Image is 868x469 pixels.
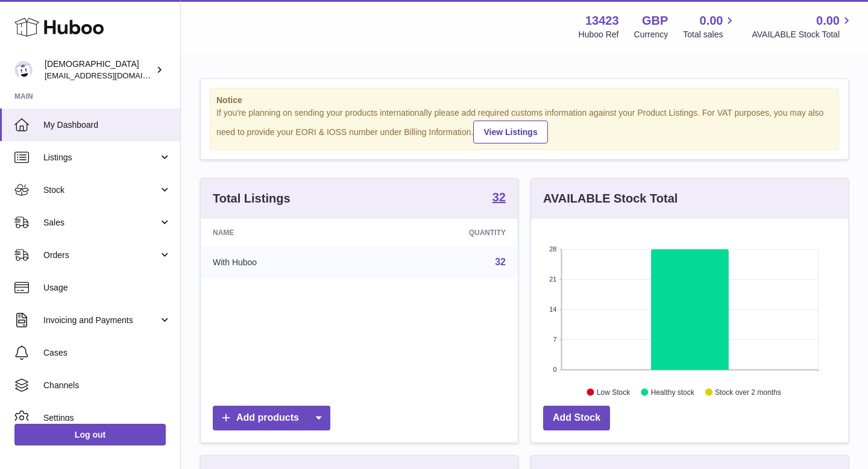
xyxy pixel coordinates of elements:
span: 0.00 [700,13,723,29]
div: If you're planning on sending your products internationally please add required customs informati... [216,107,832,143]
text: Stock over 2 months [715,388,781,396]
div: Currency [634,29,668,40]
h3: Total Listings [213,190,291,207]
span: Channels [43,380,171,391]
img: olgazyuz@outlook.com [14,61,33,79]
th: Name [201,219,368,247]
text: 0 [553,366,556,373]
span: Orders [43,250,159,261]
span: Usage [43,282,171,294]
a: 32 [495,257,506,267]
a: Add Stock [543,406,610,430]
strong: GBP [642,13,668,29]
text: Low Stock [597,388,631,396]
span: AVAILABLE Stock Total [752,29,854,40]
span: [EMAIL_ADDRESS][DOMAIN_NAME] [45,71,177,80]
span: Total sales [683,29,737,40]
strong: 32 [492,191,506,203]
a: 0.00 Total sales [683,13,737,40]
strong: Notice [216,95,832,106]
a: 32 [492,191,506,206]
text: 14 [549,306,556,313]
td: With Huboo [201,247,368,278]
span: My Dashboard [43,119,171,131]
span: Stock [43,184,159,196]
h3: AVAILABLE Stock Total [543,190,678,207]
div: Huboo Ref [579,29,619,40]
span: Cases [43,347,171,359]
th: Quantity [368,219,518,247]
span: Invoicing and Payments [43,315,159,326]
text: Healthy stock [651,388,695,396]
a: Add products [213,406,330,430]
strong: 13423 [585,13,619,29]
div: [DEMOGRAPHIC_DATA] [45,58,153,81]
text: 7 [553,336,556,343]
text: 21 [549,275,556,283]
a: 0.00 AVAILABLE Stock Total [752,13,854,40]
span: Sales [43,217,159,228]
a: View Listings [473,121,547,143]
span: 0.00 [816,13,840,29]
a: Log out [14,424,166,445]
span: Settings [43,412,171,424]
span: Listings [43,152,159,163]
text: 28 [549,245,556,253]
